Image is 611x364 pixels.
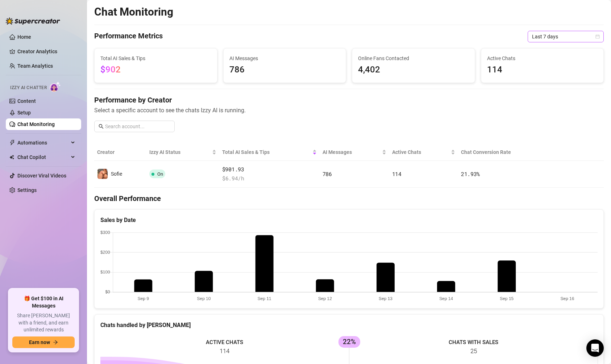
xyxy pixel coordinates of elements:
img: Sofie [97,169,108,179]
img: AI Chatter [50,81,61,92]
th: Active Chats [389,144,458,161]
span: Chat Copilot [17,151,69,163]
span: Total AI Sales & Tips [100,54,211,62]
span: On [157,171,163,177]
h2: Chat Monitoring [94,5,173,19]
span: Sofie [111,171,122,177]
span: AI Messages [229,54,340,62]
img: logo-BBDzfeDw.svg [6,17,60,25]
span: Izzy AI Status [149,148,210,156]
h4: Performance Metrics [94,31,163,42]
span: thunderbolt [9,140,15,146]
span: Active Chats [487,54,598,62]
span: 786 [229,63,340,77]
span: arrow-right [53,340,58,345]
th: Chat Conversion Rate [458,144,553,161]
span: 786 [323,170,332,177]
a: Chat Monitoring [17,121,55,127]
a: Setup [17,110,31,116]
div: Chats handled by [PERSON_NAME] [100,321,598,330]
span: 4,402 [358,63,469,77]
span: 🎁 Get $100 in AI Messages [12,295,75,309]
a: Team Analytics [17,63,53,69]
span: Last 7 days [532,31,599,42]
span: Online Fans Contacted [358,54,469,62]
a: Settings [17,187,37,193]
span: AI Messages [323,148,381,156]
h4: Overall Performance [94,193,604,204]
span: Select a specific account to see the chats Izzy AI is running. [94,106,604,115]
span: 114 [487,63,598,77]
div: Open Intercom Messenger [586,339,604,357]
span: Earn now [29,339,50,345]
input: Search account... [105,122,170,130]
th: Creator [94,144,146,161]
a: Content [17,98,36,104]
span: Automations [17,137,69,148]
span: 21.93 % [461,170,480,177]
span: search [99,124,104,129]
span: Share [PERSON_NAME] with a friend, and earn unlimited rewards [12,312,75,334]
th: Total AI Sales & Tips [219,144,320,161]
span: $902 [100,64,121,75]
span: Izzy AI Chatter [10,84,47,91]
button: Earn nowarrow-right [12,336,75,348]
a: Home [17,34,31,40]
img: Chat Copilot [9,155,14,160]
div: Sales by Date [100,216,598,225]
a: Creator Analytics [17,46,75,57]
span: Total AI Sales & Tips [222,148,311,156]
h4: Performance by Creator [94,95,604,105]
a: Discover Viral Videos [17,173,66,179]
span: $901.93 [222,165,317,174]
span: 114 [392,170,402,177]
th: AI Messages [320,144,389,161]
th: Izzy AI Status [146,144,219,161]
span: $ 6.94 /h [222,174,317,183]
span: calendar [595,34,600,39]
span: Active Chats [392,148,449,156]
